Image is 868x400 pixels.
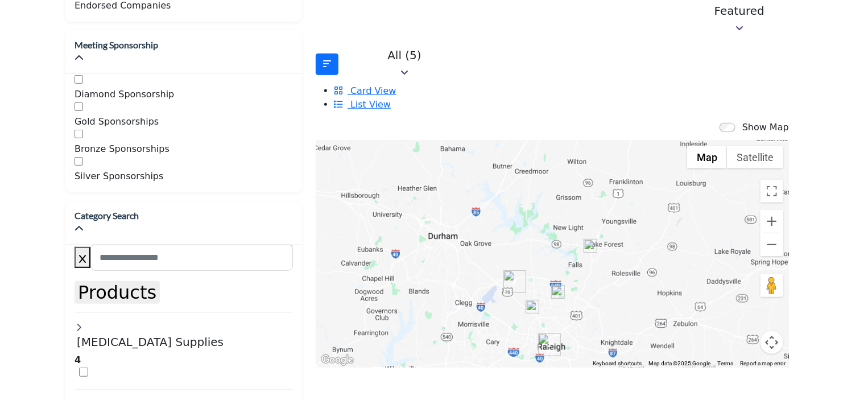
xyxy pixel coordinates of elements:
b: 4 [75,354,81,365]
h4: Oral Surgery Supplies: Instruments and materials for surgical procedures, extractions, and bone g... [77,335,293,349]
img: Google [319,353,356,368]
a: Open this area in Google Maps (opens a new window) [319,353,356,368]
input: Select Oral Surgery Supplies checkbox [79,368,88,377]
div: Cluster of 2 locations (0 HQ, 2 Branches) Click to view companies [503,270,526,293]
p: Featured [684,4,795,18]
span: Map data ©2025 Google [648,360,710,366]
button: Filter categories [316,53,338,75]
input: Search Category [90,245,293,271]
input: Diamond Sponsorship checkbox [75,75,83,84]
label: Show Map [742,121,789,134]
div: SouthState Bank NA (Branch) [526,300,539,314]
button: All (5) [341,44,468,84]
button: Show street map [687,146,727,168]
button: Drag Pegman onto the map to open Street View [760,274,783,297]
button: Zoom in [760,210,783,233]
button: Map camera controls [760,331,783,354]
button: Products [75,281,160,304]
li: List View [334,98,803,112]
span: List View [350,99,391,110]
button: Show satellite imagery [727,146,783,168]
a: View Card [334,85,396,96]
div: Cluster of 2 locations (2 HQ, 0 Branches) Click to view companies [538,333,561,356]
label: Diamond Sponsorship [75,88,174,101]
a: Terms (opens in new tab) [717,360,733,366]
a: View List [334,99,391,110]
button: Keyboard shortcuts [593,360,642,368]
a: Report a map error [740,360,786,366]
div: SouthState Bank NA (Branch) [551,285,565,299]
button: Zoom out [760,233,783,256]
button: Toggle fullscreen view [760,180,783,203]
span: Card View [350,85,396,96]
h3: Products [78,282,156,303]
div: IMS-Colonial (HQ) [584,239,597,253]
p: All (5) [349,48,460,62]
div: 4 Results For Oral Surgery Supplies [75,353,293,367]
li: Card View [334,84,803,98]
